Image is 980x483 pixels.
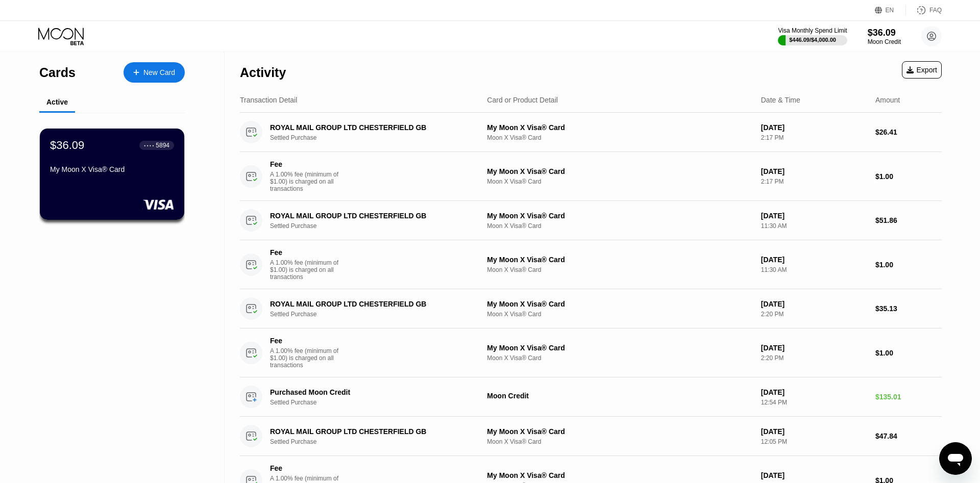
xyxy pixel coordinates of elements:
div: My Moon X Visa® Card [487,471,752,479]
div: Export [902,61,942,79]
div: Export [906,66,937,74]
div: Fee [270,464,341,472]
div: Fee [270,337,341,345]
div: [DATE] [761,256,867,264]
div: $446.09 / $4,000.00 [789,37,836,43]
div: 12:05 PM [761,438,867,445]
div: [DATE] [761,123,867,132]
iframe: Button to launch messaging window [939,442,972,475]
div: Date & Time [761,96,800,104]
div: 5894 [156,142,169,149]
div: Moon X Visa® Card [487,438,752,445]
div: $26.41 [875,128,942,136]
div: Visa Monthly Spend Limit$446.09/$4,000.00 [778,27,847,45]
div: ROYAL MAIL GROUP LTD CHESTERFIELD GBSettled PurchaseMy Moon X Visa® CardMoon X Visa® Card[DATE]11... [240,201,942,240]
div: Card or Product Detail [487,96,558,104]
div: $51.86 [875,216,942,224]
div: 11:30 AM [761,266,867,273]
div: FeeA 1.00% fee (minimum of $1.00) is charged on all transactionsMy Moon X Visa® CardMoon X Visa® ... [240,328,942,377]
div: Settled Purchase [270,438,485,445]
div: $36.09 [868,28,901,38]
div: Activity [240,65,286,80]
div: FeeA 1.00% fee (minimum of $1.00) is charged on all transactionsMy Moon X Visa® CardMoon X Visa® ... [240,240,942,289]
div: 2:17 PM [761,134,867,141]
div: FAQ [929,7,942,14]
div: Settled Purchase [270,399,485,406]
div: [DATE] [761,167,867,175]
div: Moon X Visa® Card [487,354,752,362]
div: Moon X Visa® Card [487,311,752,318]
div: My Moon X Visa® Card [487,300,752,308]
div: A 1.00% fee (minimum of $1.00) is charged on all transactions [270,347,347,369]
div: ROYAL MAIL GROUP LTD CHESTERFIELD GB [270,123,470,132]
div: Moon X Visa® Card [487,134,752,141]
div: My Moon X Visa® Card [487,212,752,220]
div: Settled Purchase [270,222,485,230]
div: $1.00 [875,172,942,181]
div: [DATE] [761,471,867,479]
div: ROYAL MAIL GROUP LTD CHESTERFIELD GB [270,427,470,436]
div: ROYAL MAIL GROUP LTD CHESTERFIELD GBSettled PurchaseMy Moon X Visa® CardMoon X Visa® Card[DATE]2:... [240,113,942,152]
div: My Moon X Visa® Card [487,167,752,175]
div: 2:20 PM [761,354,867,362]
div: $1.00 [875,261,942,269]
div: Amount [875,96,900,104]
div: ROYAL MAIL GROUP LTD CHESTERFIELD GBSettled PurchaseMy Moon X Visa® CardMoon X Visa® Card[DATE]2:... [240,289,942,328]
div: Cards [39,65,76,80]
div: $1.00 [875,349,942,357]
div: My Moon X Visa® Card [50,165,174,173]
div: Fee [270,160,341,168]
div: Moon Credit [868,38,901,45]
div: EN [886,7,894,14]
div: 12:54 PM [761,399,867,406]
div: ROYAL MAIL GROUP LTD CHESTERFIELD GBSettled PurchaseMy Moon X Visa® CardMoon X Visa® Card[DATE]12... [240,417,942,456]
div: Transaction Detail [240,96,297,104]
div: Settled Purchase [270,134,485,141]
div: EN [875,5,906,15]
div: FAQ [906,5,942,15]
div: $36.09● ● ● ●5894My Moon X Visa® Card [40,129,184,220]
div: Moon X Visa® Card [487,266,752,273]
div: Moon X Visa® Card [487,222,752,230]
div: 2:20 PM [761,311,867,318]
div: Settled Purchase [270,311,485,318]
div: $36.09Moon Credit [868,28,901,45]
div: FeeA 1.00% fee (minimum of $1.00) is charged on all transactionsMy Moon X Visa® CardMoon X Visa® ... [240,152,942,201]
div: Active [46,98,68,106]
div: $135.01 [875,393,942,401]
div: A 1.00% fee (minimum of $1.00) is charged on all transactions [270,259,347,281]
div: 11:30 AM [761,222,867,230]
div: New Card [124,62,185,83]
div: 2:17 PM [761,178,867,185]
div: New Card [143,68,175,77]
div: [DATE] [761,344,867,352]
div: Visa Monthly Spend Limit [778,27,847,34]
div: Purchased Moon Credit [270,388,470,396]
div: $35.13 [875,304,942,313]
div: My Moon X Visa® Card [487,344,752,352]
div: A 1.00% fee (minimum of $1.00) is charged on all transactions [270,171,347,192]
div: Purchased Moon CreditSettled PurchaseMoon Credit[DATE]12:54 PM$135.01 [240,377,942,417]
div: $47.84 [875,432,942,440]
div: ROYAL MAIL GROUP LTD CHESTERFIELD GB [270,212,470,220]
div: [DATE] [761,212,867,220]
div: Moon Credit [487,392,752,400]
div: $36.09 [50,139,84,152]
div: My Moon X Visa® Card [487,427,752,436]
div: ● ● ● ● [144,144,154,147]
div: My Moon X Visa® Card [487,256,752,264]
div: Fee [270,248,341,257]
div: [DATE] [761,427,867,436]
div: [DATE] [761,300,867,308]
div: My Moon X Visa® Card [487,123,752,132]
div: [DATE] [761,388,867,396]
div: ROYAL MAIL GROUP LTD CHESTERFIELD GB [270,300,470,308]
div: Moon X Visa® Card [487,178,752,185]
